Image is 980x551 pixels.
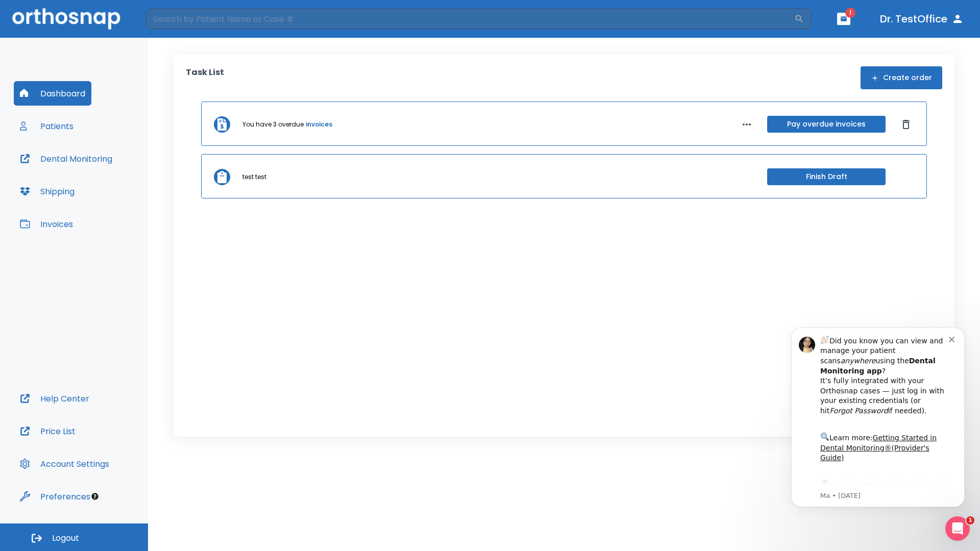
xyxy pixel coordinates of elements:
[14,386,95,411] button: Help Center
[876,10,968,28] button: Dr. TestOffice
[173,22,181,30] button: Dismiss notification
[966,516,974,524] span: 1
[776,312,980,523] iframe: Intercom notifications message
[44,169,135,187] a: App Store
[52,533,79,544] span: Logout
[306,120,332,129] a: invoices
[44,179,173,188] p: Message from Ma, sent 3w ago
[14,81,91,106] button: Dashboard
[14,212,79,236] button: Invoices
[945,516,970,541] iframe: Intercom live chat
[186,66,224,89] p: Task List
[44,166,173,218] div: Download the app: | ​ Let us know if you need help getting started!
[767,116,886,133] button: Pay overdue invoices
[146,9,794,29] input: Search by Patient Name or Case #
[14,179,81,204] button: Shipping
[14,419,82,443] button: Price List
[861,66,942,89] button: Create order
[14,452,115,476] button: Account Settings
[242,172,266,182] p: test test
[14,484,96,509] button: Preferences
[14,146,118,171] button: Dental Monitoring
[12,8,120,29] img: Orthosnap
[845,8,855,18] span: 1
[90,492,100,501] div: Tooltip anchor
[242,120,304,129] p: You have 3 overdue
[898,116,914,133] button: Dismiss
[767,168,886,185] button: Finish Draft
[14,114,80,138] button: Patients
